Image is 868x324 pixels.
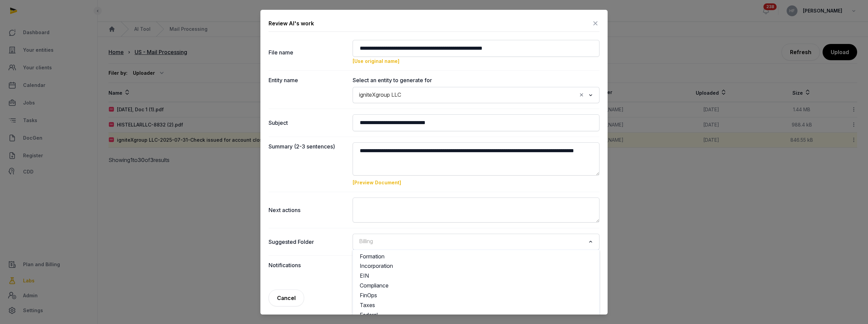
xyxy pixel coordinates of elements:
[356,89,596,101] div: Search for option
[269,290,304,306] a: Cancel
[360,261,449,269] span: Check to send Client the notification.
[269,198,347,223] dt: Next actions
[269,40,347,65] dt: File name
[357,90,403,100] span: igniteXgroup LLC
[357,237,586,247] input: Search for option
[269,19,314,27] div: Review AI's work
[353,76,599,84] label: Select an entity to generate for
[353,58,399,64] a: [Use original name]
[553,290,594,306] button: Action ▼
[357,237,375,245] span: Billing
[353,180,401,185] a: [Preview Document]
[269,261,347,277] dt: Notifications
[404,90,577,100] input: Search for option
[353,271,389,276] a: [Click to setup]
[269,114,347,131] dt: Subject
[356,236,596,248] div: Search for option
[578,90,585,100] button: Clear Selected
[269,234,347,250] dt: Suggested Folder
[269,76,347,103] dt: Entity name
[269,142,347,186] dt: Summary (2-3 sentences)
